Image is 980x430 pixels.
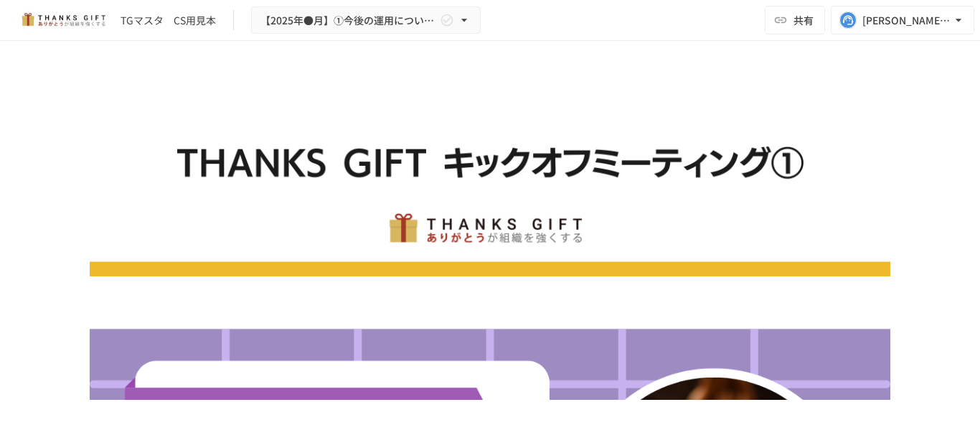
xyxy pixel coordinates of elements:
[260,11,437,29] span: 【2025年●月】①今後の運用についてのご案内/THANKS GIFTキックオフMTG
[862,11,951,29] div: [PERSON_NAME][EMAIL_ADDRESS][DOMAIN_NAME]
[90,76,890,276] img: G0WxmcJ0THrQxNO0XY7PBNzv3AFOxoYAtgSyvpL7cek
[831,6,974,34] button: [PERSON_NAME][EMAIL_ADDRESS][DOMAIN_NAME]
[251,6,481,34] button: 【2025年●月】①今後の運用についてのご案内/THANKS GIFTキックオフMTG
[765,6,825,34] button: 共有
[17,9,109,32] img: mMP1OxWUAhQbsRWCurg7vIHe5HqDpP7qZo7fRoNLXQh
[121,13,216,28] div: TGマスタ CS用見本
[793,12,814,28] span: 共有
